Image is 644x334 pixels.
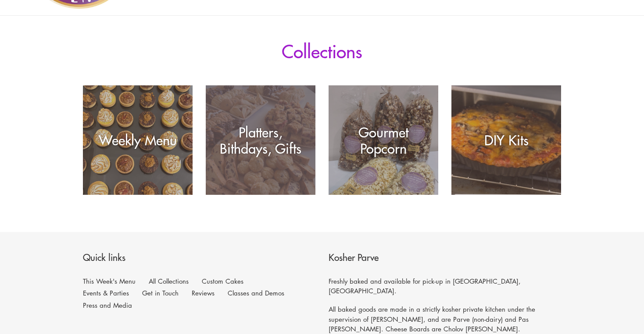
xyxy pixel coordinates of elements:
a: This Week's Menu [83,277,136,285]
p: Freshly baked and available for pick-up in [GEOGRAPHIC_DATA],[GEOGRAPHIC_DATA]. [329,276,561,296]
a: Weekly Menu [83,85,193,195]
div: Weekly Menu [83,132,193,148]
a: All Collections [149,277,189,285]
a: DIY Kits [451,85,561,195]
div: Platters, Bithdays, Gifts [206,124,315,156]
a: Get in Touch [142,288,179,297]
a: Events & Parties [83,288,129,297]
a: Gourmet Popcorn [329,85,438,195]
a: Press and Media [83,301,132,309]
a: Custom Cakes [202,277,243,285]
div: DIY Kits [451,132,561,148]
a: Reviews [192,288,215,297]
div: Gourmet Popcorn [329,124,438,156]
p: Kosher Parve [329,252,561,265]
a: Platters, Bithdays, Gifts [206,85,315,195]
h1: Collections [83,40,561,61]
p: All baked goods are made in a strictly kosher private kitchen under the supervision of [PERSON_NA... [329,304,561,334]
a: Classes and Demos [228,288,284,297]
p: Quick links [83,252,315,265]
